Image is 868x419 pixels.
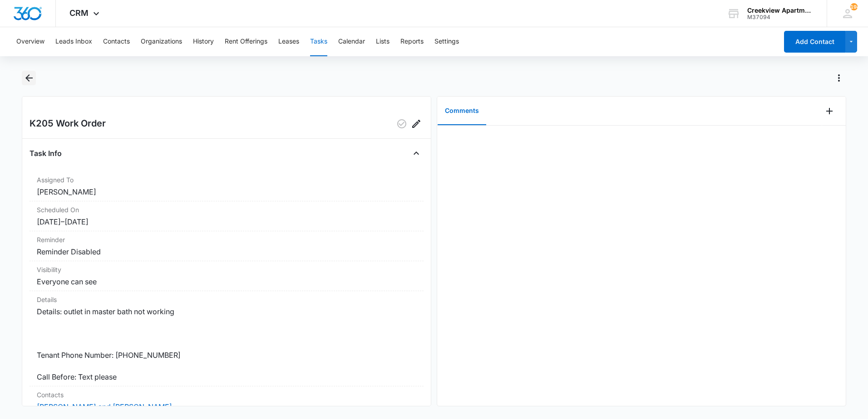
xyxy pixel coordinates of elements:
button: Add Contact [784,31,845,53]
dt: Reminder [37,235,416,244]
dd: Everyone can see [37,276,416,287]
button: Comments [438,97,486,125]
button: Overview [16,27,44,56]
button: History [193,27,214,56]
button: Calendar [338,27,365,56]
button: Leads Inbox [55,27,92,56]
dt: Scheduled On [37,205,416,214]
button: Rent Offerings [225,27,267,56]
dt: Details [37,295,416,304]
h4: Task Info [30,148,62,159]
dt: Contacts [37,390,416,400]
button: Contacts [103,27,130,56]
span: 194 [850,3,858,10]
button: Settings [434,27,459,56]
button: Back [22,71,36,85]
button: Add Comment [822,104,837,118]
a: [PERSON_NAME] and [PERSON_NAME] [37,402,172,411]
dd: [PERSON_NAME] [37,186,416,197]
button: Edit [409,117,424,131]
h2: K205 Work Order [30,117,106,131]
button: Tasks [310,27,327,56]
dd: [DATE] – [DATE] [37,216,416,227]
button: Reports [400,27,424,56]
div: account name [747,7,814,14]
button: Leases [278,27,299,56]
dt: Assigned To [37,175,416,185]
dt: Visibility [37,265,416,274]
div: DetailsDetails: outlet in master bath not working Tenant Phone Number: [PHONE_NUMBER] Call Before... [30,291,424,386]
button: Organizations [141,27,182,56]
button: Lists [376,27,390,56]
button: Actions [832,71,846,85]
dd: Reminder Disabled [37,246,416,257]
div: Scheduled On[DATE]–[DATE] [30,201,424,231]
div: Assigned To[PERSON_NAME] [30,171,424,201]
div: ReminderReminder Disabled [30,231,424,261]
dd: Details: outlet in master bath not working Tenant Phone Number: [PHONE_NUMBER] Call Before: Text ... [37,306,416,382]
button: Close [409,146,424,161]
span: CRM [69,8,89,18]
div: VisibilityEveryone can see [30,261,424,291]
div: account id [747,14,814,20]
div: Contacts[PERSON_NAME] and [PERSON_NAME] [30,386,424,416]
div: notifications count [850,3,858,10]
